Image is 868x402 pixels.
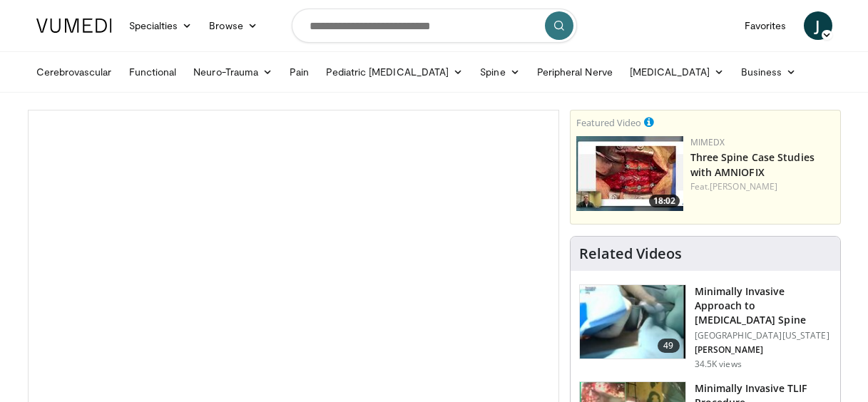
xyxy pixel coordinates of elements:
img: 34c974b5-e942-4b60-b0f4-1f83c610957b.150x105_q85_crop-smart_upscale.jpg [576,136,683,211]
a: Business [732,58,805,86]
a: Peripheral Nerve [529,58,621,86]
a: [PERSON_NAME] [710,180,777,192]
span: 49 [658,339,679,353]
a: Neuro-Trauma [185,58,281,86]
a: Favorites [736,11,795,40]
a: Three Spine Case Studies with AMNIOFIX [690,150,815,179]
p: [PERSON_NAME] [695,344,832,356]
p: 34.5K views [695,359,742,370]
small: Featured Video [576,116,641,129]
a: Pediatric [MEDICAL_DATA] [317,58,471,86]
a: Pain [281,58,317,86]
a: Functional [121,58,185,86]
a: Browse [200,11,266,40]
p: [GEOGRAPHIC_DATA][US_STATE] [695,330,832,341]
a: 49 Minimally Invasive Approach to [MEDICAL_DATA] Spine [GEOGRAPHIC_DATA][US_STATE] [PERSON_NAME] ... [579,284,832,370]
a: Specialties [121,11,201,40]
input: Search topics, interventions [292,9,577,43]
div: Feat. [690,180,834,193]
h3: Minimally Invasive Approach to [MEDICAL_DATA] Spine [695,284,832,327]
a: Cerebrovascular [28,58,121,86]
span: 18:02 [649,195,680,207]
img: VuMedi Logo [36,19,112,33]
a: 18:02 [576,136,683,211]
a: Spine [471,58,528,86]
img: 38787_0000_3.png.150x105_q85_crop-smart_upscale.jpg [580,285,685,359]
a: MIMEDX [690,136,725,148]
a: [MEDICAL_DATA] [621,58,732,86]
a: J [804,11,832,40]
h4: Related Videos [579,245,682,262]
